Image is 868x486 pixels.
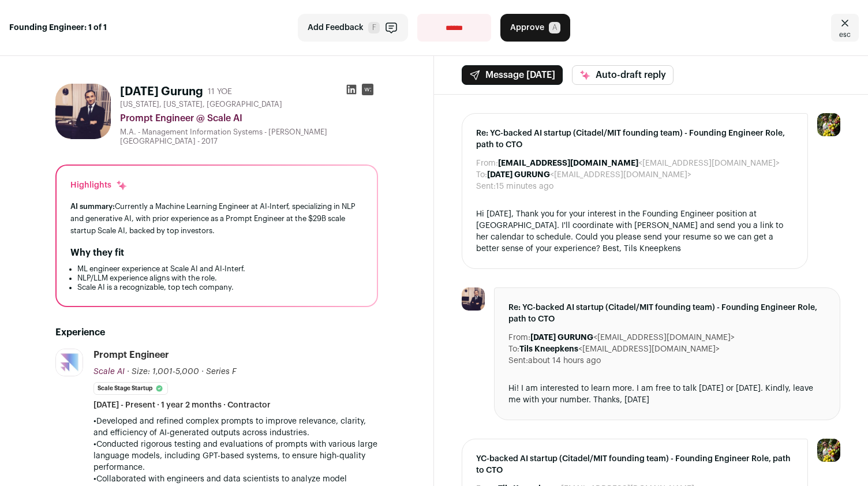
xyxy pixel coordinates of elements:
[476,169,487,181] dt: To:
[572,65,674,85] button: Auto-draft reply
[206,368,237,376] span: Series F
[77,274,363,283] li: NLP/LLM experience aligns with the role.
[70,203,115,210] span: AI summary:
[120,128,378,146] div: M.A. - Management Information Systems - [PERSON_NAME][GEOGRAPHIC_DATA] - 2017
[508,355,528,367] dt: Sent:
[208,86,232,98] div: 11 YOE
[308,22,364,33] span: Add Feedback
[120,100,282,109] span: [US_STATE], [US_STATE], [GEOGRAPHIC_DATA]
[519,343,720,355] dd: <[EMAIL_ADDRESS][DOMAIN_NAME]>
[498,159,638,167] b: [EMAIL_ADDRESS][DOMAIN_NAME]
[817,113,840,136] img: 6689865-medium_jpg
[508,383,826,406] div: Hi! I am interested to learn more. I am free to talk [DATE] or [DATE]. Kindly, leave me with your...
[201,366,204,377] span: ·
[55,326,378,339] h2: Experience
[487,171,550,179] b: [DATE] GURUNG
[77,264,363,274] li: ML engineer experience at Scale AI and AI-Interf.
[500,14,570,42] button: Approve A
[120,111,378,125] div: Prompt Engineer @ Scale AI
[476,128,794,151] span: Re: YC-backed AI startup (Citadel/MIT founding team) - Founding Engineer Role, path to CTO
[496,181,553,192] dd: 15 minutes ago
[77,283,363,292] li: Scale AI is a recognizable, top tech company.
[70,180,128,191] div: Highlights
[462,65,563,85] button: Message [DATE]
[476,158,498,169] dt: From:
[831,14,859,42] a: Close
[498,158,780,169] dd: <[EMAIL_ADDRESS][DOMAIN_NAME]>
[508,332,530,343] dt: From:
[530,334,593,342] b: [DATE] GURUNG
[93,382,168,395] li: Scale Stage Startup
[487,169,691,181] dd: <[EMAIL_ADDRESS][DOMAIN_NAME]>
[817,439,840,462] img: 6689865-medium_jpg
[476,453,794,476] span: YC-backed AI startup (Citadel/MIT founding team) - Founding Engineer Role, path to CTO
[120,84,203,100] h1: [DATE] Gurung
[70,200,363,237] div: Currently a Machine Learning Engineer at AI-Interf, specializing in NLP and generative AI, with p...
[93,368,125,376] span: Scale AI
[298,14,408,42] button: Add Feedback F
[368,22,380,33] span: F
[510,22,544,33] span: Approve
[508,302,826,325] span: Re: YC-backed AI startup (Citadel/MIT founding team) - Founding Engineer Role, path to CTO
[127,368,199,376] span: · Size: 1,001-5,000
[70,246,124,260] h2: Why they fit
[528,355,601,367] dd: about 14 hours ago
[93,416,378,439] p: •Developed and refined complex prompts to improve relevance, clarity, and efficiency of AI-genera...
[93,439,378,473] p: •Conducted rigorous testing and evaluations of prompts with various large language models, includ...
[9,22,107,33] strong: Founding Engineer: 1 of 1
[476,181,496,192] dt: Sent:
[55,84,111,139] img: d2a7b3d9561334306400a49ba427f6453abb224f9225744caeb3c007946b3295
[839,30,851,39] span: esc
[508,343,519,355] dt: To:
[93,399,271,411] span: [DATE] - Present · 1 year 2 months · Contractor
[476,208,794,255] div: Hi [DATE], Thank you for your interest in the Founding Engineer position at [GEOGRAPHIC_DATA]. I'...
[549,22,560,33] span: A
[462,287,485,311] img: d2a7b3d9561334306400a49ba427f6453abb224f9225744caeb3c007946b3295
[530,332,735,343] dd: <[EMAIL_ADDRESS][DOMAIN_NAME]>
[93,349,169,361] div: Prompt Engineer
[519,345,578,353] b: Tils Kneepkens
[56,349,83,376] img: 84a01a6776f63896549573730d1d4b61314e0a58f52d939f7b00a72cb73c4fe4.jpg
